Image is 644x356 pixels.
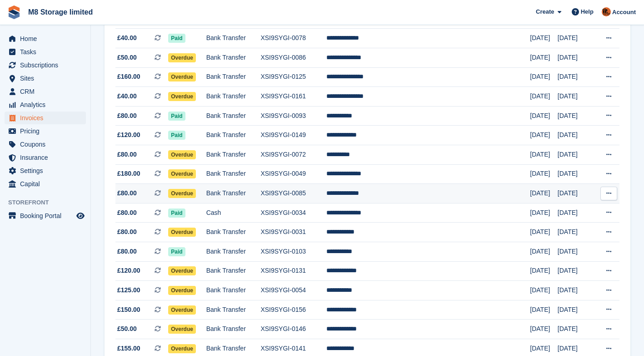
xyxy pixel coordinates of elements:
a: menu [5,138,86,151]
span: Coupons [20,138,75,151]
span: Capital [20,178,75,190]
span: Insurance [20,151,75,164]
td: XSI9SYGI-0034 [260,203,326,223]
span: £160.00 [117,72,140,81]
span: Overdue [168,344,196,353]
span: £120.00 [117,130,140,140]
td: [DATE] [530,281,558,300]
td: Bank Transfer [206,48,261,68]
td: [DATE] [530,48,558,68]
td: Bank Transfer [206,281,261,300]
a: menu [5,209,86,222]
td: [DATE] [558,223,594,242]
span: Overdue [168,189,196,198]
span: £40.00 [117,92,137,101]
td: Bank Transfer [206,320,261,339]
span: Overdue [168,286,196,295]
td: Bank Transfer [206,87,261,107]
span: Help [581,7,594,16]
td: Bank Transfer [206,164,261,184]
span: Paid [168,112,185,121]
td: [DATE] [558,203,594,223]
td: XSI9SYGI-0125 [260,67,326,87]
span: Overdue [168,53,196,62]
td: [DATE] [530,87,558,107]
td: [DATE] [558,48,594,68]
span: Storefront [8,198,90,207]
td: [DATE] [558,184,594,203]
td: [DATE] [558,145,594,165]
span: £150.00 [117,305,140,315]
td: [DATE] [530,203,558,223]
td: XSI9SYGI-0049 [260,164,326,184]
td: XSI9SYGI-0086 [260,48,326,68]
td: XSI9SYGI-0072 [260,145,326,165]
td: Bank Transfer [206,300,261,320]
td: [DATE] [530,126,558,145]
td: Bank Transfer [206,106,261,126]
td: [DATE] [558,281,594,300]
td: [DATE] [558,67,594,87]
td: [DATE] [558,261,594,281]
span: £50.00 [117,53,137,62]
td: XSI9SYGI-0085 [260,184,326,203]
td: XSI9SYGI-0031 [260,223,326,242]
td: Bank Transfer [206,242,261,262]
td: [DATE] [558,320,594,339]
td: [DATE] [530,242,558,262]
td: Bank Transfer [206,261,261,281]
span: £80.00 [117,247,137,256]
td: [DATE] [530,29,558,48]
td: Bank Transfer [206,145,261,165]
td: [DATE] [558,29,594,48]
span: Paid [168,34,185,43]
td: [DATE] [558,300,594,320]
span: Overdue [168,228,196,237]
span: £80.00 [117,111,137,121]
td: XSI9SYGI-0131 [260,261,326,281]
span: £155.00 [117,344,140,353]
span: £50.00 [117,324,137,334]
span: Overdue [168,169,196,178]
td: [DATE] [530,223,558,242]
span: Analytics [20,98,75,111]
td: Bank Transfer [206,223,261,242]
td: [DATE] [530,184,558,203]
span: Overdue [168,72,196,81]
td: [DATE] [530,145,558,165]
td: [DATE] [558,164,594,184]
img: stora-icon-8386f47178a22dfd0bd8f6a31ec36ba5ce8667c1dd55bd0f319d3a0aa187defe.svg [7,5,21,19]
a: menu [5,125,86,137]
td: XSI9SYGI-0146 [260,320,326,339]
td: [DATE] [558,87,594,107]
span: Paid [168,131,185,140]
span: Overdue [168,305,196,315]
span: £80.00 [117,227,137,237]
span: CRM [20,85,75,98]
span: Account [612,8,636,17]
span: £40.00 [117,33,137,43]
td: [DATE] [530,67,558,87]
td: [DATE] [530,164,558,184]
td: [DATE] [530,106,558,126]
span: Overdue [168,266,196,275]
a: Preview store [75,210,86,221]
a: M8 Storage limited [25,5,96,20]
a: menu [5,178,86,190]
td: [DATE] [530,300,558,320]
td: XSI9SYGI-0103 [260,242,326,262]
a: menu [5,46,86,58]
td: Bank Transfer [206,184,261,203]
span: Invoices [20,112,75,124]
td: XSI9SYGI-0149 [260,126,326,145]
span: Subscriptions [20,59,75,71]
span: Overdue [168,150,196,159]
td: Bank Transfer [206,67,261,87]
td: [DATE] [558,126,594,145]
span: £120.00 [117,266,140,275]
a: menu [5,32,86,45]
a: menu [5,85,86,98]
td: XSI9SYGI-0156 [260,300,326,320]
a: menu [5,98,86,111]
img: Andy McLafferty [602,7,611,16]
